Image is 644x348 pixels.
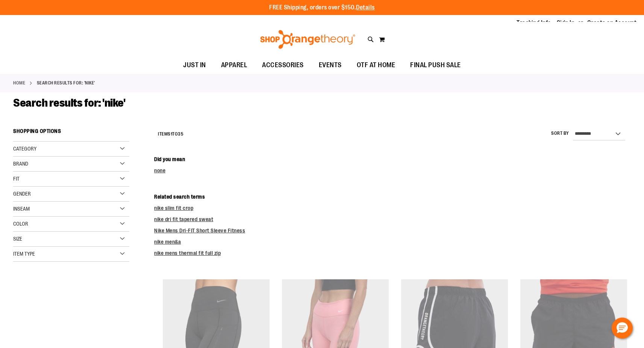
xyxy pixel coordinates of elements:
span: EVENTS [319,57,342,74]
span: Search results for: 'nike' [13,96,125,109]
span: Color [13,221,28,227]
a: Nike Mens Dri-FIT Short Sleeve Fitness [154,227,245,234]
span: FINAL PUSH SALE [410,57,461,74]
a: Tracking Info [517,19,551,27]
dt: Did you mean [154,155,631,163]
a: Sign In [557,19,575,27]
span: APPAREL [221,57,247,74]
span: Gender [13,191,31,197]
dt: Related search terms [154,193,631,200]
img: Shop Orangetheory [259,30,356,49]
a: nike dri fit tapered sweat [154,216,213,222]
span: ACCESSORIES [262,57,304,74]
span: 35 [178,131,183,137]
a: Details [356,4,375,11]
a: OTF AT HOME [349,57,403,74]
span: JUST IN [183,57,206,74]
span: Size [13,236,22,242]
span: Fit [13,176,20,182]
a: none [154,167,165,173]
span: Brand [13,161,28,167]
a: EVENTS [311,57,349,74]
span: OTF AT HOME [357,57,395,74]
a: APPAREL [214,57,255,74]
label: Sort By [551,130,569,137]
a: Home [13,80,25,86]
span: Category [13,146,36,152]
h2: Items to [158,128,183,140]
p: FREE Shipping, orders over $150. [269,3,375,12]
button: Hello, have a question? Let’s chat. [612,318,633,339]
a: JUST IN [176,57,214,74]
span: Item Type [13,251,35,257]
a: nike mens thermal fit full zip [154,250,221,256]
span: 1 [171,131,173,137]
a: nike slim fit crop [154,205,193,211]
a: Create an Account [587,19,637,27]
a: FINAL PUSH SALE [403,57,468,74]
strong: Shopping Options [13,125,129,142]
strong: Search results for: 'nike' [37,80,95,86]
a: nike men&a [154,239,181,245]
span: Inseam [13,206,30,212]
a: ACCESSORIES [255,57,311,74]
